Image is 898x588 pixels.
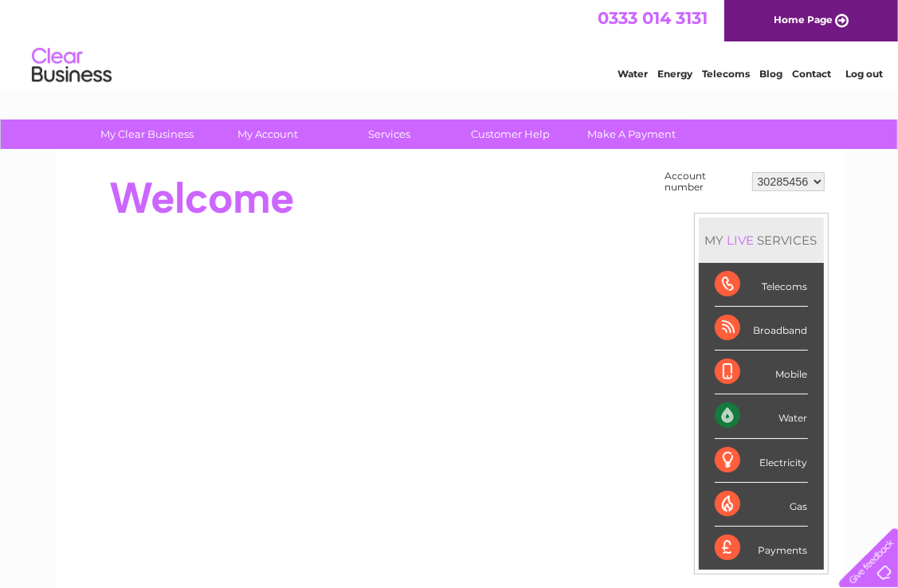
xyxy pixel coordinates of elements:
div: Mobile [715,351,808,394]
a: Services [324,120,455,149]
a: My Account [202,120,334,149]
a: Energy [657,68,692,80]
div: Telecoms [715,263,808,307]
div: Water [715,394,808,438]
div: LIVE [724,233,758,248]
a: Contact [792,68,831,80]
a: Blog [759,68,782,80]
div: Payments [715,527,808,570]
a: Log out [845,68,883,80]
div: Gas [715,483,808,527]
div: Broadband [715,307,808,351]
a: Make A Payment [566,120,697,149]
div: Clear Business is a trading name of Verastar Limited (registered in [GEOGRAPHIC_DATA] No. 3667643... [73,9,826,77]
a: Customer Help [445,120,576,149]
img: logo.png [31,41,112,90]
div: Electricity [715,439,808,483]
a: My Clear Business [81,120,213,149]
div: MY SERVICES [699,218,824,263]
td: Account number [661,167,748,197]
a: 0333 014 3131 [598,8,708,28]
a: Water [618,68,648,80]
a: Telecoms [702,68,750,80]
